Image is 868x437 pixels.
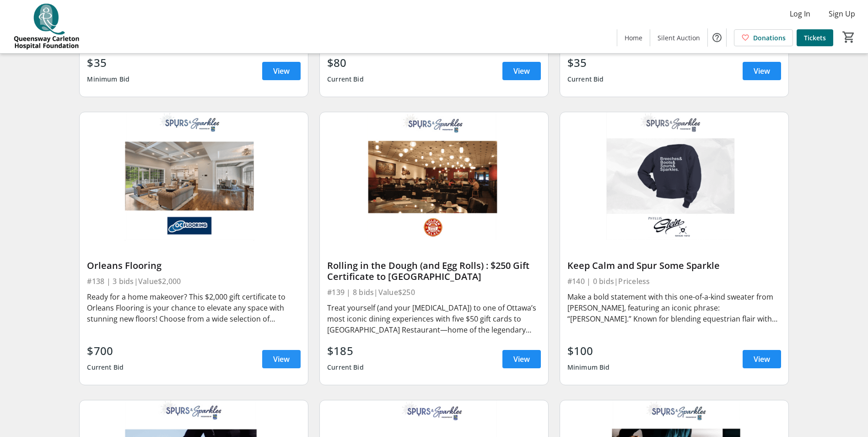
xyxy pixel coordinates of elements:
div: Current Bid [87,359,124,376]
span: Sign Up [829,8,855,19]
a: Tickets [797,29,833,46]
div: Current Bid [327,359,364,376]
div: Keep Calm and Spur Some Sparkle [567,260,781,271]
div: Minimum Bid [87,71,129,87]
a: View [502,62,541,80]
div: $700 [87,343,124,359]
span: View [273,354,290,365]
img: QCH Foundation's Logo [5,4,87,49]
div: Current Bid [327,71,364,87]
div: Ready for a home makeover? This $2,000 gift certificate to Orleans Flooring is your chance to ele... [87,291,301,324]
span: Home [625,33,642,43]
a: Silent Auction [650,29,707,46]
div: $35 [87,55,129,71]
div: #140 | 0 bids | Priceless [567,275,781,288]
span: View [513,354,530,365]
span: Log In [790,8,810,19]
button: Sign Up [821,6,863,21]
span: Tickets [804,33,826,43]
img: Orleans Flooring [80,112,308,241]
div: Orleans Flooring [87,260,301,271]
span: View [754,66,770,76]
span: View [754,354,770,365]
div: $100 [567,343,610,359]
div: $35 [567,55,604,71]
div: Minimum Bid [567,359,610,376]
div: #138 | 3 bids | Value $2,000 [87,275,301,288]
a: View [743,62,781,80]
img: Keep Calm and Spur Some Sparkle [560,112,788,241]
img: Rolling in the Dough (and Egg Rolls) : $250 Gift Certificate to Golden Palace [320,112,548,241]
a: View [502,350,541,368]
div: Rolling in the Dough (and Egg Rolls) : $250 Gift Certificate to [GEOGRAPHIC_DATA] [327,260,541,282]
button: Help [708,28,726,47]
div: $80 [327,55,364,71]
div: Current Bid [567,71,604,87]
a: Donations [734,29,793,46]
span: Donations [753,33,786,43]
span: View [513,66,530,76]
button: Log In [782,6,818,21]
div: #139 | 8 bids | Value $250 [327,286,541,299]
a: View [743,350,781,368]
div: Treat yourself (and your [MEDICAL_DATA]) to one of Ottawa’s most iconic dining experiences with f... [327,302,541,335]
div: Make a bold statement with this one-of-a-kind sweater from [PERSON_NAME], featuring an iconic phr... [567,291,781,324]
span: Silent Auction [658,33,700,43]
span: View [273,66,290,76]
a: Home [617,29,650,46]
a: View [262,62,301,80]
button: Cart [841,29,857,45]
a: View [262,350,301,368]
div: $185 [327,343,364,359]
